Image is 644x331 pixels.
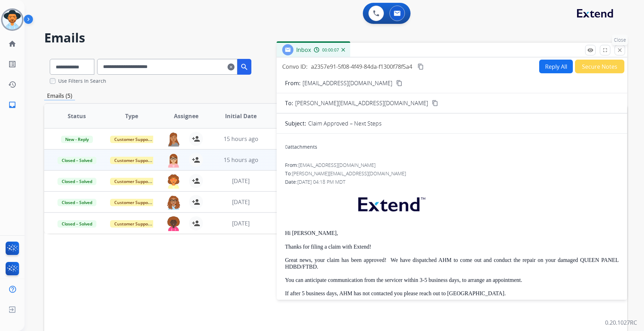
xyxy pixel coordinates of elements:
mat-icon: close [617,47,623,53]
span: Customer Support [110,220,156,228]
span: Updated Date [274,108,303,124]
div: Date: [285,178,619,185]
mat-icon: person_add [192,135,200,143]
span: Closed – Solved [57,157,96,164]
img: agent-avatar [167,153,181,168]
img: agent-avatar [167,195,181,210]
mat-icon: content_copy [396,80,402,86]
mat-icon: person_add [192,219,200,228]
span: Customer Support [110,199,156,206]
p: You can anticipate communication from the servicer within 3-5 business days, to arrange an appoin... [285,277,619,283]
span: Customer Support [110,178,156,185]
img: agent-avatar [167,132,181,147]
span: [PERSON_NAME][EMAIL_ADDRESS][DOMAIN_NAME] [292,170,406,177]
div: attachments [285,143,317,150]
mat-icon: content_copy [418,63,424,70]
img: agent-avatar [167,174,181,189]
button: Close [615,45,625,55]
span: [PERSON_NAME][EMAIL_ADDRESS][DOMAIN_NAME] [295,99,428,107]
span: Customer Support [110,157,156,164]
p: Subject: [285,119,306,128]
span: Status [68,112,86,120]
mat-icon: content_copy [432,100,438,106]
div: From: [285,162,619,169]
label: Use Filters In Search [58,77,106,85]
span: a2357e91-5f08-4f49-84da-f1300f78f5a4 [311,63,412,70]
p: Convo ID: [282,62,307,71]
span: Initial Date [225,112,257,120]
mat-icon: home [8,40,16,48]
p: Close [612,35,628,45]
mat-icon: inbox [8,101,16,109]
span: 00:00:07 [322,47,339,53]
p: From: [285,79,300,87]
p: Hi [PERSON_NAME], [285,230,619,236]
img: agent-avatar [167,216,181,231]
span: 0 [285,143,288,150]
span: [DATE] [232,177,250,185]
h2: Emails [44,31,627,45]
p: To: [285,99,293,107]
span: 15 hours ago [224,156,258,164]
span: Closed – Solved [57,220,96,228]
p: Great news, your claim has been approved! We have dispatched AHM to come out and conduct the repa... [285,257,619,270]
mat-icon: person_add [192,177,200,185]
mat-icon: person_add [192,156,200,164]
span: Inbox [296,46,311,54]
mat-icon: remove_red_eye [587,47,594,53]
mat-icon: list_alt [8,60,16,68]
div: To: [285,170,619,177]
span: 15 hours ago [224,135,258,143]
span: Closed – Solved [57,199,96,206]
mat-icon: clear [228,63,235,71]
img: extend.png [350,189,432,217]
p: 0.20.1027RC [605,318,637,327]
p: Emails (5) [44,92,75,100]
mat-icon: search [240,63,249,71]
mat-icon: fullscreen [602,47,608,53]
span: Assignee [174,112,198,120]
p: Claim Approved – Next Steps [308,119,381,128]
span: Closed – Solved [57,178,96,185]
img: avatar [2,10,22,29]
mat-icon: history [8,80,16,89]
span: Type [125,112,138,120]
span: [DATE] 04:18 PM MDT [297,178,345,185]
span: New - Reply [61,136,93,143]
button: Reply All [539,60,573,73]
p: Thanks for filing a claim with Extend! [285,244,619,250]
span: [EMAIL_ADDRESS][DOMAIN_NAME] [298,162,375,168]
mat-icon: person_add [192,198,200,206]
span: Customer Support [110,136,156,143]
span: [DATE] [232,198,250,206]
button: Secure Notes [575,60,624,73]
p: If after 5 business days, AHM has not contacted you please reach out to [GEOGRAPHIC_DATA]. [285,290,619,297]
span: [DATE] [232,219,250,227]
p: [EMAIL_ADDRESS][DOMAIN_NAME] [303,79,392,87]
